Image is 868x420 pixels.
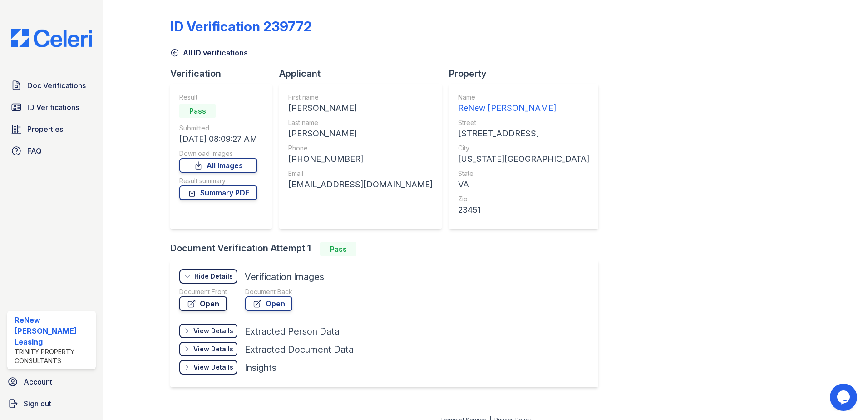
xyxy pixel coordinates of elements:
a: Properties [7,120,96,138]
div: ReNew [PERSON_NAME] [458,102,589,115]
div: View Details [193,363,233,372]
span: Sign out [24,398,51,409]
div: State [458,169,589,178]
div: Document Verification Attempt 1 [170,242,606,256]
div: VA [458,178,589,191]
a: Name ReNew [PERSON_NAME] [458,93,589,115]
div: Trinity Property Consultants [15,347,92,365]
div: Verification Images [245,270,324,283]
div: Extracted Person Data [245,325,340,338]
a: ID Verifications [7,98,96,116]
div: Zip [458,195,589,204]
a: Account [4,373,99,391]
div: Result summary [179,176,257,185]
div: Pass [320,242,356,256]
div: Hide Details [194,272,233,281]
div: Name [458,93,589,102]
span: Properties [27,124,63,135]
div: ReNew [PERSON_NAME] Leasing [15,315,92,347]
div: Result [179,93,257,102]
div: Insights [245,361,276,374]
div: [PHONE_NUMBER] [288,153,433,165]
div: View Details [193,345,233,354]
div: Property [449,67,606,80]
iframe: chat widget [830,384,859,411]
a: Summary PDF [179,185,257,200]
div: [STREET_ADDRESS] [458,127,589,140]
div: First name [288,93,433,102]
div: Extracted Document Data [245,343,354,356]
div: Applicant [279,67,449,80]
span: ID Verifications [27,102,79,113]
div: Download Images [179,149,257,158]
a: All Images [179,158,257,173]
div: [PERSON_NAME] [288,102,433,115]
span: FAQ [27,145,42,156]
div: Last name [288,118,433,127]
div: City [458,144,589,153]
div: [EMAIL_ADDRESS][DOMAIN_NAME] [288,178,433,191]
div: 23451 [458,204,589,216]
a: FAQ [7,142,96,160]
div: Phone [288,144,433,153]
div: Document Back [245,287,292,296]
div: Document Front [179,287,227,296]
div: [PERSON_NAME] [288,127,433,140]
div: ID Verification 239772 [170,18,312,35]
div: Submitted [179,124,257,133]
a: Doc Verifications [7,76,96,95]
div: [DATE] 08:09:27 AM [179,133,257,145]
a: All ID verifications [170,47,248,58]
span: Doc Verifications [27,80,86,91]
a: Sign out [4,395,99,413]
img: CE_Logo_Blue-a8612792a0a2168367f1c8372b55b34899dd931a85d93a1a3d3e32e68fde9ad4.png [4,29,99,47]
div: View Details [193,326,233,335]
div: Pass [179,104,216,118]
div: Verification [170,67,279,80]
div: [US_STATE][GEOGRAPHIC_DATA] [458,153,589,165]
span: Account [24,376,52,387]
a: Open [179,296,227,311]
div: Street [458,118,589,127]
a: Open [245,296,292,311]
div: Email [288,169,433,178]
